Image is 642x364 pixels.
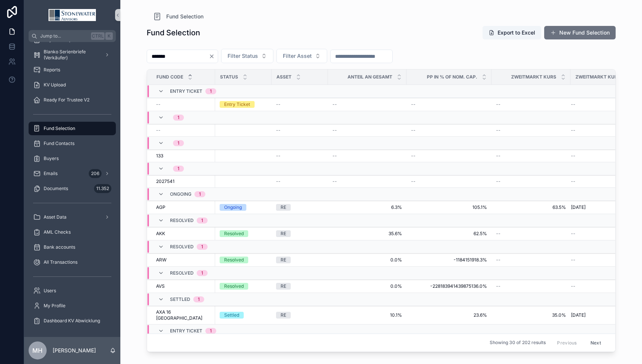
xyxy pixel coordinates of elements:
a: -- [571,231,631,237]
span: Fund Selection [44,125,75,131]
span: My Profile [44,303,65,309]
a: Resolved [220,230,267,237]
a: Fund Selection [29,122,116,135]
a: ARW [156,257,211,263]
span: Fund Code [156,74,183,80]
span: -- [276,178,281,184]
a: -- [276,127,323,133]
a: My Profile [29,299,116,313]
span: 2027541 [156,178,175,184]
a: 63.5% [496,204,566,210]
span: Blanko Serienbriefe (Verkäufer) [44,49,99,61]
a: Ongoing [220,204,267,211]
a: -- [571,127,631,133]
a: All Transactions [29,255,116,269]
span: Reports [44,67,60,73]
span: AXA 16 [GEOGRAPHIC_DATA] [156,309,211,321]
div: scrollable content [24,42,120,337]
a: -- [496,127,566,133]
button: Clear [209,53,218,59]
h1: Fund Selection [147,27,200,38]
div: Resolved [224,283,244,290]
a: -- [332,127,402,133]
span: -228183941439875136.0% [411,283,487,289]
a: RE [276,257,323,263]
span: -- [571,231,575,237]
span: PP in % of Nom. Cap. [427,74,477,80]
a: Users [29,284,116,298]
a: -- [496,101,566,107]
span: Asset Data [44,214,67,220]
a: AKK [156,231,211,237]
span: [DATE] [571,204,586,210]
a: -- [332,153,402,159]
div: 1 [199,191,201,197]
a: -- [496,257,566,263]
span: -- [332,153,337,159]
span: -- [571,127,575,133]
div: 11.352 [94,184,111,193]
a: KV Upload [29,78,116,92]
div: Entry Ticket [224,101,250,108]
div: 1 [198,296,200,302]
a: Dashboard KV Abwicklung [29,314,116,328]
span: 10.1% [332,312,402,318]
a: AGP [156,204,211,210]
span: AKK [156,231,165,237]
span: -- [411,178,416,184]
a: -- [496,231,566,237]
a: 0.0% [332,283,402,289]
span: -- [571,178,575,184]
div: 1 [178,115,179,121]
div: RE [281,230,286,237]
a: 23.6% [411,312,487,318]
span: -- [571,101,575,107]
span: -- [571,153,575,159]
span: Resolved [170,244,194,250]
span: -- [496,257,501,263]
div: Resolved [224,257,244,263]
a: Fund Selection [153,12,203,21]
span: Showing 30 of 202 results [490,340,546,346]
span: -- [156,101,161,107]
span: -- [276,153,281,159]
span: 105.1% [411,204,487,210]
span: [DATE] [571,312,586,318]
button: Select Button [276,49,327,63]
span: Documents [44,186,68,192]
span: AML Checks [44,229,71,235]
div: Resolved [224,230,244,237]
a: Resolved [220,283,267,290]
a: Resolved [220,257,267,263]
div: RE [281,257,286,263]
span: 62.5% [411,231,487,237]
div: Settled [224,312,239,319]
span: -- [332,127,337,133]
span: AVS [156,283,165,289]
a: [DATE] [571,204,631,210]
a: 35.6% [332,231,402,237]
span: Resolved [170,270,194,276]
div: RE [281,204,286,211]
span: All Transactions [44,259,77,265]
a: 6.3% [332,204,402,210]
span: Users [44,288,56,294]
a: -- [332,178,402,184]
button: Jump to...CtrlK [29,30,116,42]
span: Filter Asset [283,52,312,60]
span: -- [276,101,281,107]
a: Settled [220,312,267,319]
a: 0.0% [332,257,402,263]
span: Entry Ticket [170,328,202,334]
span: Dashboard KV Abwicklung [44,318,100,324]
span: -- [411,153,416,159]
a: -- [571,153,631,159]
span: -- [496,101,501,107]
span: -- [156,127,161,133]
a: -- [411,101,487,107]
a: -- [571,283,631,289]
a: Buyers [29,152,116,165]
